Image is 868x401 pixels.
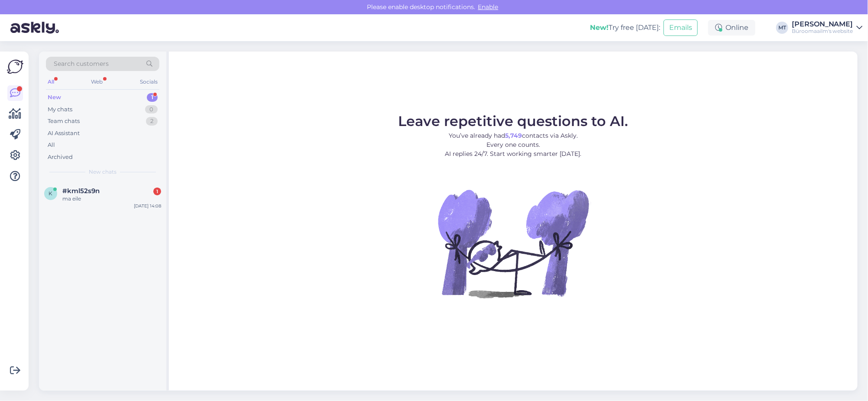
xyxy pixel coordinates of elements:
[90,76,105,87] div: Web
[505,132,522,139] b: 5,749
[435,165,591,321] img: No Chat active
[398,113,628,129] span: Leave repetitive questions to AI.
[49,190,53,197] span: k
[48,129,80,138] div: AI Assistant
[792,21,853,28] div: [PERSON_NAME]
[145,105,158,114] div: 0
[48,141,55,149] div: All
[792,21,863,35] a: [PERSON_NAME]Büroomaailm's website
[48,105,72,114] div: My chats
[708,20,755,36] div: Online
[89,168,117,176] span: New chats
[62,187,100,195] span: #kml52s9n
[147,93,158,102] div: 1
[46,76,56,87] div: All
[590,23,660,33] div: Try free [DATE]:
[48,153,73,162] div: Archived
[153,188,161,195] div: 1
[664,19,698,36] button: Emails
[138,76,159,87] div: Socials
[398,131,628,158] p: You’ve already had contacts via Askly. Every one counts. AI replies 24/7. Start working smarter [...
[48,93,61,102] div: New
[590,23,609,32] b: New!
[776,22,788,34] div: MT
[134,203,161,209] div: [DATE] 14:08
[62,195,161,203] div: ma eile
[476,3,501,11] span: Enable
[146,117,158,126] div: 2
[48,117,80,126] div: Team chats
[54,59,109,68] span: Search customers
[792,28,853,35] div: Büroomaailm's website
[7,58,23,75] img: Askly Logo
